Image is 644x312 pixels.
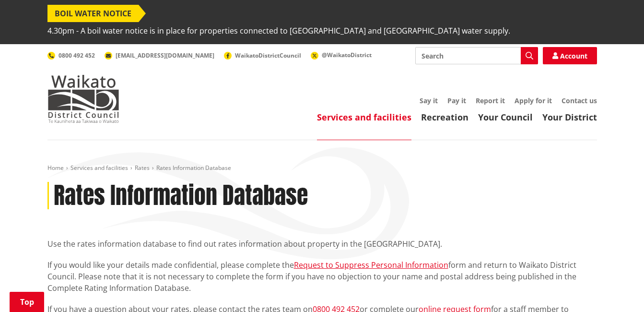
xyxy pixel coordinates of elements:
[105,51,214,60] a: [EMAIL_ADDRESS][DOMAIN_NAME]
[420,96,438,105] a: Say it
[135,164,150,172] a: Rates
[47,22,510,39] span: 4.30pm - A boil water notice is in place for properties connected to [GEOGRAPHIC_DATA] and [GEOGR...
[47,5,139,22] span: BOIL WATER NOTICE
[322,51,372,59] span: @WaikatoDistrict
[311,51,372,59] a: @WaikatoDistrict
[235,51,301,60] span: WaikatoDistrictCouncil
[562,96,597,105] a: Contact us
[54,182,308,210] h1: Rates Information Database
[47,238,597,250] p: Use the rates information database to find out rates information about property in the [GEOGRAPHI...
[224,51,301,60] a: WaikatoDistrictCouncil
[478,111,533,123] a: Your Council
[294,260,448,270] a: Request to Suppress Personal Information
[415,47,538,64] input: Search input
[542,111,597,123] a: Your District
[317,111,411,123] a: Services and facilities
[156,164,231,172] span: Rates Information Database
[447,96,466,105] a: Pay it
[47,51,95,60] a: 0800 492 452
[47,259,597,294] p: If you would like your details made confidential, please complete the form and return to Waikato ...
[70,164,128,172] a: Services and facilities
[543,47,597,64] a: Account
[47,164,597,172] nav: breadcrumb
[59,51,95,60] span: 0800 492 452
[10,292,44,312] a: Top
[116,51,214,60] span: [EMAIL_ADDRESS][DOMAIN_NAME]
[515,96,552,105] a: Apply for it
[421,111,468,123] a: Recreation
[47,75,119,123] img: Waikato District Council - Te Kaunihera aa Takiwaa o Waikato
[476,96,505,105] a: Report it
[47,164,64,172] a: Home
